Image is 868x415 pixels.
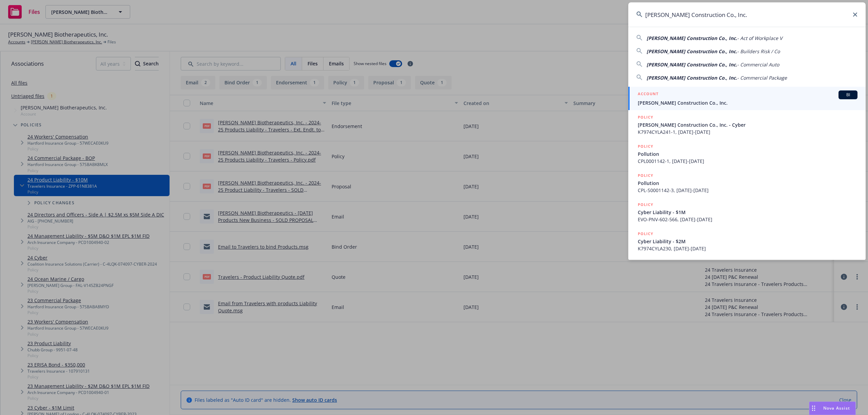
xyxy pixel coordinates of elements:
[638,172,653,179] h5: POLICY
[841,92,855,98] span: BI
[628,2,866,27] input: Search...
[809,401,856,415] button: Nova Assist
[638,209,857,216] span: Cyber Liability - $1M
[737,35,782,41] span: - Act of Workplace V
[638,143,653,150] h5: POLICY
[737,61,779,68] span: - Commercial Auto
[638,216,857,223] span: EVO-PNV-602-566, [DATE]-[DATE]
[638,150,857,158] span: Pollution
[823,405,850,411] span: Nova Assist
[638,99,857,106] span: [PERSON_NAME] Construction Co., Inc.
[638,245,857,252] span: K7974CYLA230, [DATE]-[DATE]
[737,75,787,81] span: - Commercial Package
[809,402,818,415] div: Drag to move
[638,230,653,237] h5: POLICY
[737,48,780,55] span: - Builders Risk / Co
[638,158,857,165] span: CPL0001142-1, [DATE]-[DATE]
[638,128,857,136] span: K7974CYLA241-1, [DATE]-[DATE]
[638,201,653,208] h5: POLICY
[647,75,737,81] span: [PERSON_NAME] Construction Co., Inc.
[628,139,866,168] a: POLICYPollutionCPL0001142-1, [DATE]-[DATE]
[638,187,857,194] span: CPL-S0001142-3, [DATE]-[DATE]
[647,48,737,55] span: [PERSON_NAME] Construction Co., Inc.
[628,110,866,139] a: POLICY[PERSON_NAME] Construction Co., Inc. - CyberK7974CYLA241-1, [DATE]-[DATE]
[638,90,658,99] h5: ACCOUNT
[638,121,857,128] span: [PERSON_NAME] Construction Co., Inc. - Cyber
[638,114,653,121] h5: POLICY
[647,35,737,41] span: [PERSON_NAME] Construction Co., Inc.
[628,87,866,110] a: ACCOUNTBI[PERSON_NAME] Construction Co., Inc.
[638,180,857,187] span: Pollution
[628,227,866,256] a: POLICYCyber Liability - $2MK7974CYLA230, [DATE]-[DATE]
[628,198,866,227] a: POLICYCyber Liability - $1MEVO-PNV-602-566, [DATE]-[DATE]
[647,61,737,68] span: [PERSON_NAME] Construction Co., Inc.
[638,238,857,245] span: Cyber Liability - $2M
[628,168,866,198] a: POLICYPollutionCPL-S0001142-3, [DATE]-[DATE]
